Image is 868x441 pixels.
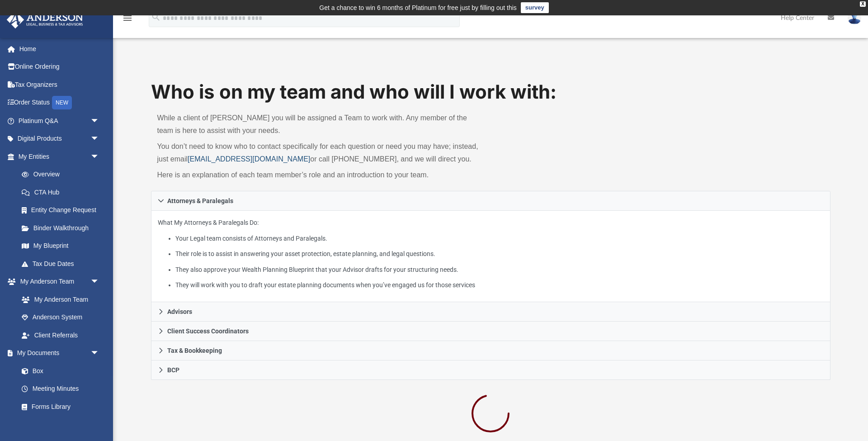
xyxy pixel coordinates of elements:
span: Client Success Coordinators [167,328,249,334]
a: My Blueprint [13,237,108,255]
li: They also approve your Wealth Planning Blueprint that your Advisor drafts for your structuring ne... [175,264,824,275]
a: Platinum Q&Aarrow_drop_down [6,112,113,130]
div: Attorneys & Paralegals [151,211,830,303]
a: Online Ordering [6,58,113,76]
img: User Pic [848,11,861,24]
a: Order StatusNEW [6,94,113,112]
a: BCP [151,360,830,380]
a: Client Referrals [13,326,108,344]
a: Overview [13,166,113,184]
span: Tax & Bookkeeping [167,347,222,354]
i: search [151,12,161,22]
a: Digital Productsarrow_drop_down [6,130,113,148]
p: You don’t need to know who to contact specifically for each question or need you may have; instea... [157,140,485,166]
a: Attorneys & Paralegals [151,191,830,211]
a: My Documentsarrow_drop_down [6,344,108,362]
span: arrow_drop_down [90,273,108,291]
span: arrow_drop_down [90,344,108,363]
li: They will work with you to draft your estate planning documents when you’ve engaged us for those ... [175,280,824,291]
a: Advisors [151,302,830,322]
a: Tax Organizers [6,76,113,94]
a: Client Success Coordinators [151,322,830,341]
i: menu [122,13,133,24]
a: Binder Walkthrough [13,219,113,237]
a: Forms Library [13,398,104,416]
span: BCP [167,367,179,373]
a: Meeting Minutes [13,380,108,398]
span: Attorneys & Paralegals [167,198,233,204]
div: NEW [52,96,72,109]
h1: Who is on my team and who will I work with: [151,79,830,105]
li: Your Legal team consists of Attorneys and Paralegals. [175,233,824,244]
a: Tax & Bookkeeping [151,341,830,360]
a: Box [13,362,104,380]
a: [EMAIL_ADDRESS][DOMAIN_NAME] [188,155,310,163]
a: My Anderson Team [13,290,104,308]
p: Here is an explanation of each team member’s role and an introduction to your team. [157,169,485,181]
a: survey [521,2,549,13]
a: My Anderson Teamarrow_drop_down [6,273,108,291]
div: Get a chance to win 6 months of Platinum for free just by filling out this [319,2,517,13]
a: Tax Due Dates [13,255,113,273]
span: arrow_drop_down [90,147,108,166]
li: Their role is to assist in answering your asset protection, estate planning, and legal questions. [175,248,824,260]
a: Entity Change Request [13,201,113,219]
span: arrow_drop_down [90,112,108,130]
a: Home [6,40,113,58]
span: arrow_drop_down [90,130,108,148]
span: Advisors [167,308,192,315]
a: Anderson System [13,308,108,327]
a: My Entitiesarrow_drop_down [6,147,113,166]
p: What My Attorneys & Paralegals Do: [158,217,824,291]
div: close [860,1,866,7]
p: While a client of [PERSON_NAME] you will be assigned a Team to work with. Any member of the team ... [157,112,485,137]
a: CTA Hub [13,183,113,201]
img: Anderson Advisors Platinum Portal [4,11,86,28]
a: menu [122,17,133,24]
